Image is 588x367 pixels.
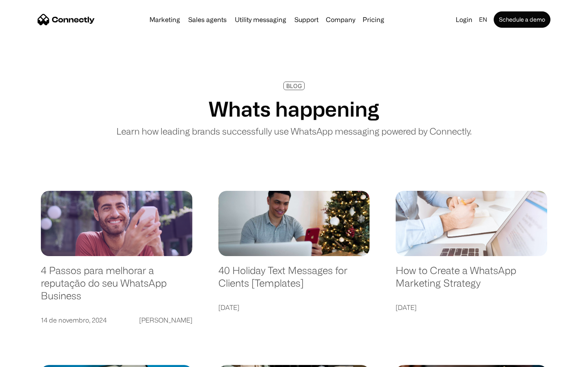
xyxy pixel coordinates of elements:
a: Support [291,16,322,23]
div: BLOG [286,83,302,89]
a: Sales agents [185,16,230,23]
p: Learn how leading brands successfully use WhatsApp messaging powered by Connectly. [116,124,472,138]
div: en [479,14,487,25]
h1: Whats happening [209,97,379,121]
ul: Language list [16,353,49,364]
div: en [476,14,492,25]
a: Schedule a demo [494,11,550,28]
div: Company [326,14,355,25]
a: Pricing [359,16,388,23]
div: [DATE] [218,302,239,313]
a: 40 Holiday Text Messages for Clients [Templates] [218,264,370,297]
div: 14 de novembro, 2024 [41,314,107,326]
aside: Language selected: English [8,353,49,364]
div: [DATE] [396,302,416,313]
a: Utility messaging [232,16,290,23]
a: How to Create a WhatsApp Marketing Strategy [396,264,547,297]
a: home [38,13,95,26]
a: 4 Passos para melhorar a reputação do seu WhatsApp Business [41,264,192,310]
div: [PERSON_NAME] [139,314,192,326]
a: Marketing [146,16,183,23]
div: Company [323,14,358,25]
a: Login [452,14,476,25]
